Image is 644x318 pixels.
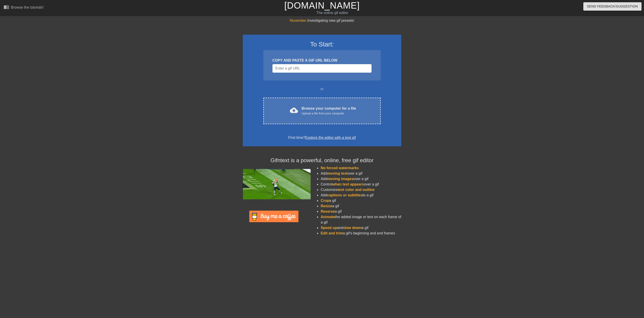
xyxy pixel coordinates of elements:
img: Buy Me A Coffee [249,211,298,222]
span: Reverse [321,210,335,213]
span: text color and outline [338,188,375,192]
button: Send Feedback/Suggestion [583,2,642,11]
img: football_small.gif [243,169,311,199]
div: COPY AND PASTE A GIF URL BELOW [272,58,372,63]
span: Send Feedback/Suggestion [587,4,638,9]
div: Browse your computer for a file [302,106,356,116]
span: when text appears [332,182,364,186]
h4: Gifntext is a powerful, online, free gif editor [243,157,401,164]
li: Add over a gif [321,171,401,176]
span: slow down [343,226,362,230]
li: Add over a gif [321,176,401,182]
li: a gif [321,203,401,209]
span: Resize [321,204,332,208]
li: the added image or text on each frame of a gif [321,214,401,225]
span: moving images [327,177,353,181]
span: menu_book [4,4,9,10]
span: November: [290,19,308,22]
a: Explore the editor with a test gif [305,136,356,140]
div: Browse the tutorials! [11,5,44,9]
input: Username [272,64,372,73]
span: Crop [321,199,329,202]
div: Investigating new gif presets! [243,18,401,23]
span: Edit and trim [321,231,343,235]
span: captions or subtitles [327,193,363,197]
a: Browse the tutorials! [4,4,44,11]
h3: To Start: [249,41,395,48]
li: Add to a gif [321,193,401,198]
li: Customize [321,187,401,193]
div: The online gif editor [217,10,448,16]
div: or [255,86,389,92]
a: [DOMAIN_NAME] [284,0,360,10]
span: Speed up [321,226,337,230]
span: Animate [321,215,335,219]
span: moving text [327,171,348,175]
li: a gif's beginning and end frames [321,231,401,236]
li: Control over a gif [321,182,401,187]
span: No forced watermarks [321,166,359,170]
li: a gif [321,198,401,203]
div: Upload a file from your computer [302,111,356,116]
li: and a gif [321,225,401,231]
span: cloud_upload [290,106,298,114]
li: a gif [321,209,401,214]
div: First time? [249,135,395,140]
